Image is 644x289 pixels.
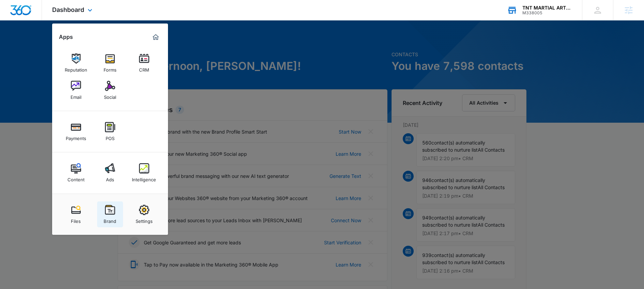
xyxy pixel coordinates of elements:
a: Settings [131,201,157,227]
a: Reputation [63,50,89,76]
div: POS [106,132,114,141]
div: Ads [106,173,114,182]
div: Social [104,91,116,100]
h2: Apps [59,34,73,40]
a: Social [97,77,123,103]
div: Intelligence [132,173,156,182]
div: account name [522,5,572,11]
a: Content [63,160,89,186]
div: Reputation [65,64,87,73]
div: Settings [136,215,153,224]
a: Files [63,201,89,227]
a: Ads [97,160,123,186]
div: Forms [104,64,117,73]
span: Dashboard [52,6,84,13]
a: Forms [97,50,123,76]
a: Intelligence [131,160,157,186]
a: Payments [63,119,89,144]
div: Payments [66,132,86,141]
div: Brand [104,215,116,224]
div: Content [67,173,85,182]
a: CRM [131,50,157,76]
a: Email [63,77,89,103]
div: Email [71,91,81,100]
a: POS [97,119,123,144]
div: Files [71,215,81,224]
div: CRM [139,64,149,73]
a: Brand [97,201,123,227]
div: account id [522,11,572,15]
a: Marketing 360® Dashboard [150,32,161,43]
